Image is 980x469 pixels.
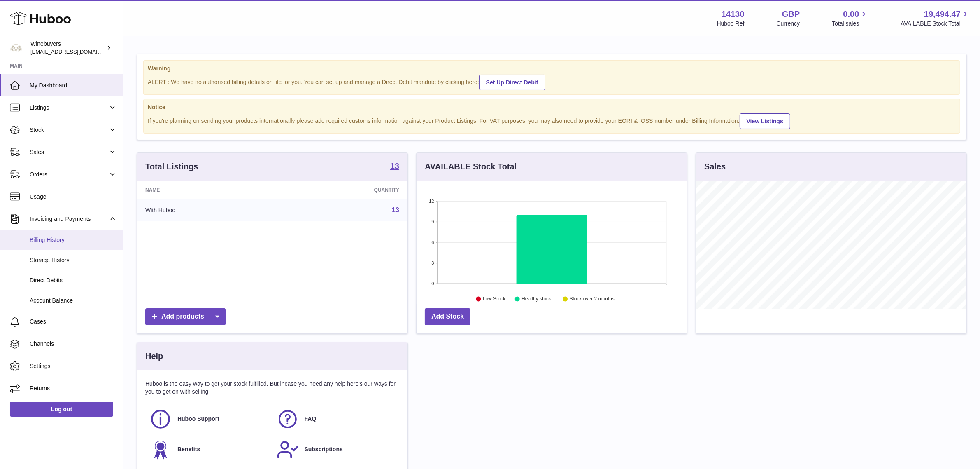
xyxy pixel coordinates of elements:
[148,73,956,90] div: ALERT : We have no authorised billing details on file for you. You can set up and manage a Direct...
[901,20,970,28] span: AVAILABLE Stock Total
[145,351,163,362] h3: Help
[145,380,399,396] p: Huboo is the easy way to get your stock fulfilled. But incase you need any help here's our ways f...
[30,126,108,134] span: Stock
[832,9,868,28] a: 0.00 Total sales
[30,104,108,112] span: Listings
[30,277,117,284] span: Direct Debits
[431,219,434,224] text: 9
[137,199,280,221] td: With Huboo
[392,206,399,213] a: 13
[479,75,545,90] a: Set Up Direct Debit
[30,236,117,244] span: Billing History
[145,161,198,172] h3: Total Listings
[305,415,317,423] span: FAQ
[277,439,396,461] a: Subscriptions
[924,9,961,20] span: 19,494.47
[30,340,117,348] span: Channels
[431,240,434,245] text: 6
[704,161,726,172] h3: Sales
[431,260,434,265] text: 3
[149,439,268,461] a: Benefits
[390,162,399,170] strong: 13
[425,308,470,325] a: Add Stock
[10,402,113,417] a: Log out
[390,162,399,172] a: 13
[30,297,117,305] span: Account Balance
[280,181,407,199] th: Quantity
[843,9,859,20] span: 0.00
[177,415,219,423] span: Huboo Support
[722,9,745,20] strong: 14130
[145,308,226,325] a: Add products
[10,42,22,54] img: internalAdmin-14130@internal.huboo.com
[717,20,745,28] div: Huboo Ref
[740,113,790,129] a: View Listings
[148,112,956,129] div: If you're planning on sending your products internationally please add required customs informati...
[30,362,117,370] span: Settings
[30,318,117,326] span: Cases
[30,385,117,392] span: Returns
[177,446,200,453] span: Benefits
[30,82,117,89] span: My Dashboard
[431,281,434,286] text: 0
[30,148,108,156] span: Sales
[30,40,105,56] div: Winebuyers
[521,296,552,302] text: Healthy stock
[30,171,108,178] span: Orders
[777,20,800,28] div: Currency
[570,296,615,302] text: Stock over 2 months
[429,199,434,204] text: 12
[425,161,517,172] h3: AVAILABLE Stock Total
[30,215,108,223] span: Invoicing and Payments
[30,193,117,201] span: Usage
[137,181,280,199] th: Name
[901,9,970,28] a: 19,494.47 AVAILABLE Stock Total
[30,48,121,55] span: [EMAIL_ADDRESS][DOMAIN_NAME]
[305,446,343,453] span: Subscriptions
[149,408,268,430] a: Huboo Support
[148,103,956,111] strong: Notice
[483,296,506,302] text: Low Stock
[148,65,956,73] strong: Warning
[832,20,868,28] span: Total sales
[30,256,117,264] span: Storage History
[277,408,396,430] a: FAQ
[782,9,800,20] strong: GBP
